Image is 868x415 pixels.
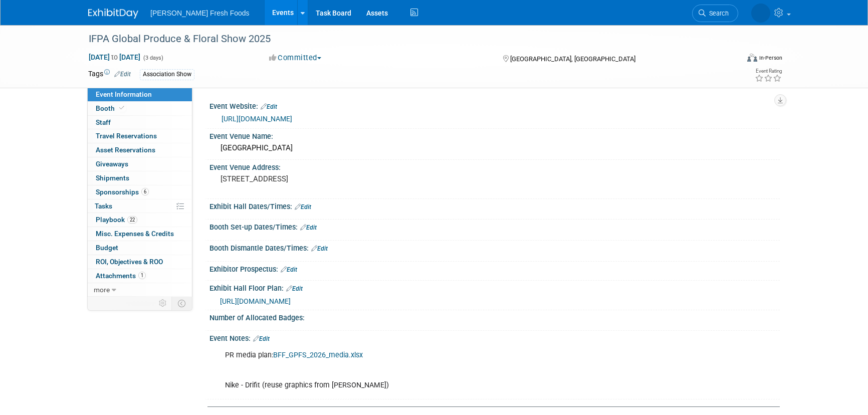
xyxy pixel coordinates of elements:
span: Misc. Expenses & Credits [96,230,174,238]
a: Shipments [88,171,192,185]
a: Edit [295,203,311,211]
img: ExhibitDay [88,9,138,19]
div: Booth Dismantle Dates/Times: [209,241,780,254]
span: [PERSON_NAME] Fresh Foods [150,9,250,17]
a: [URL][DOMAIN_NAME] [220,297,291,305]
a: Tasks [88,199,192,213]
a: BFF_GPFS_2026_media.xlsx [273,351,363,359]
span: Event Information [96,90,152,98]
div: Event Venue Name: [209,129,780,141]
button: Committed [266,53,325,63]
a: Staff [88,116,192,129]
a: Edit [300,224,317,231]
span: 1 [138,272,146,279]
a: Edit [253,335,270,342]
div: Booth Set-up Dates/Times: [209,220,780,233]
a: Playbook22 [88,213,192,227]
span: Booth [96,104,126,112]
a: Edit [114,71,131,78]
a: Misc. Expenses & Credits [88,227,192,241]
a: Event Information [88,88,192,101]
span: Giveaways [96,160,128,168]
span: Attachments [96,272,146,280]
a: Giveaways [88,157,192,171]
span: Budget [96,244,118,252]
a: more [88,283,192,297]
img: Format-Inperson.png [747,54,757,62]
a: Sponsorships6 [88,185,192,199]
span: Sponsorships [96,188,149,196]
div: Event Rating [755,69,782,74]
div: Number of Allocated Badges: [209,310,780,323]
span: (3 days) [142,55,163,61]
td: Toggle Event Tabs [172,297,192,310]
div: Exhibitor Prospectus: [209,262,780,275]
a: Edit [281,266,297,273]
span: [DATE] [DATE] [88,53,141,62]
span: Asset Reservations [96,146,155,154]
i: Booth reservation complete [119,105,124,111]
span: Search [706,10,729,17]
span: more [94,286,110,294]
td: Tags [88,69,131,80]
span: [GEOGRAPHIC_DATA], [GEOGRAPHIC_DATA] [510,55,635,63]
a: Edit [261,103,277,110]
div: Event Website: [209,99,780,112]
a: Travel Reservations [88,129,192,143]
span: Staff [96,118,111,126]
a: Edit [311,245,328,252]
div: [GEOGRAPHIC_DATA] [217,140,772,156]
img: Courtney Law [751,4,770,23]
div: Association Show [140,69,194,80]
a: Edit [286,285,303,292]
pre: [STREET_ADDRESS] [221,174,436,183]
a: [URL][DOMAIN_NAME] [222,115,292,123]
div: Exhibit Hall Dates/Times: [209,199,780,212]
div: In-Person [759,54,782,62]
span: ROI, Objectives & ROO [96,258,163,266]
span: Playbook [96,216,137,224]
span: 6 [141,188,149,195]
div: PR media plan: Nike - Drifit (reuse graphics from [PERSON_NAME]) [218,345,670,395]
span: 22 [127,216,137,224]
a: Attachments1 [88,269,192,283]
a: Asset Reservations [88,143,192,157]
div: Exhibit Hall Floor Plan: [209,281,780,294]
div: Event Format [679,52,782,67]
div: IFPA Global Produce & Floral Show 2025 [85,30,723,48]
a: Booth [88,102,192,115]
span: to [110,53,119,61]
div: Event Venue Address: [209,160,780,172]
span: Tasks [95,202,112,210]
td: Personalize Event Tab Strip [154,297,172,310]
span: Shipments [96,174,129,182]
span: Travel Reservations [96,132,157,140]
div: Event Notes: [209,331,780,344]
a: Budget [88,241,192,255]
a: ROI, Objectives & ROO [88,255,192,269]
a: Search [692,5,738,22]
